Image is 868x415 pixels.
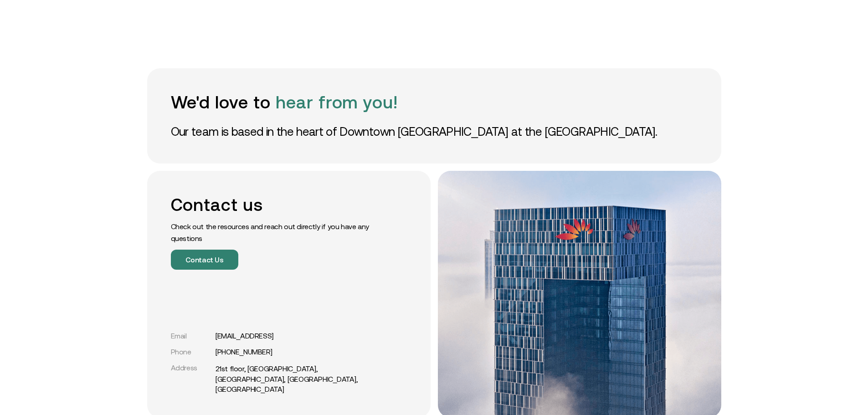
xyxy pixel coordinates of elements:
[171,364,212,372] div: Address
[171,220,376,244] p: Check out the resources and reach out directly if you have any questions
[171,195,376,215] h2: Contact us
[171,123,698,140] p: Our team is based in the heart of Downtown [GEOGRAPHIC_DATA] at the [GEOGRAPHIC_DATA].
[216,348,272,356] a: [PHONE_NUMBER]
[171,92,698,113] h1: We'd love to
[276,92,398,112] span: hear from you!
[171,332,212,340] div: Email
[171,250,238,270] button: Contact Us
[171,348,212,356] div: Phone
[216,364,376,394] a: 21st floor, [GEOGRAPHIC_DATA], [GEOGRAPHIC_DATA], [GEOGRAPHIC_DATA], [GEOGRAPHIC_DATA]
[216,332,274,340] a: [EMAIL_ADDRESS]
